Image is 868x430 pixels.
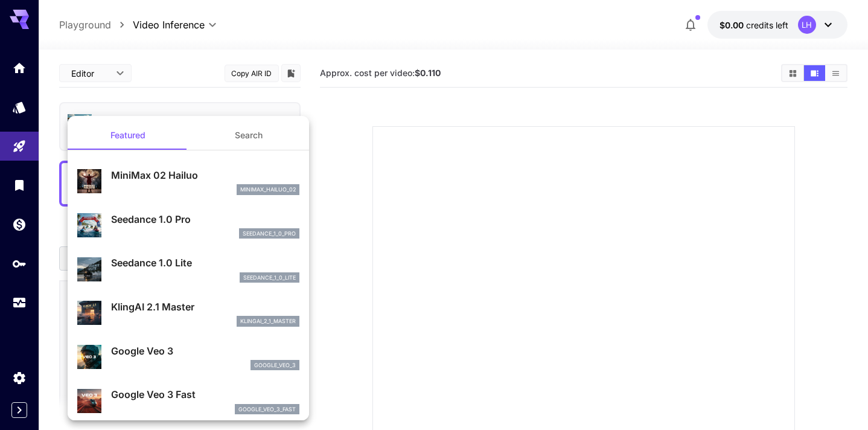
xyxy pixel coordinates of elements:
p: seedance_1_0_pro [243,229,296,238]
p: google_veo_3 [254,361,296,370]
button: Featured [68,121,188,150]
div: Google Veo 3google_veo_3 [77,339,299,376]
p: klingai_2_1_master [240,317,296,326]
p: minimax_hailuo_02 [240,185,296,194]
p: seedance_1_0_lite [243,274,296,282]
div: MiniMax 02 Hailuominimax_hailuo_02 [77,163,299,200]
p: Seedance 1.0 Pro [111,212,299,226]
div: Seedance 1.0 Liteseedance_1_0_lite [77,251,299,287]
p: MiniMax 02 Hailuo [111,168,299,182]
div: Google Veo 3 Fastgoogle_veo_3_fast [77,382,299,419]
p: google_veo_3_fast [238,405,296,414]
p: Google Veo 3 Fast [111,387,299,402]
div: Seedance 1.0 Proseedance_1_0_pro [77,207,299,244]
div: KlingAI 2.1 Masterklingai_2_1_master [77,295,299,332]
p: Google Veo 3 [111,344,299,358]
button: Search [188,121,309,150]
p: KlingAI 2.1 Master [111,300,299,314]
p: Seedance 1.0 Lite [111,255,299,270]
